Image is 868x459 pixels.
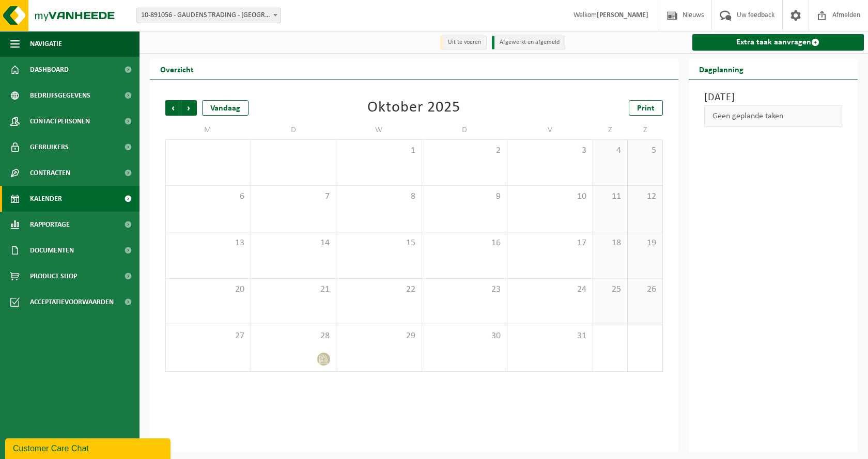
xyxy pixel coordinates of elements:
[593,121,628,139] td: Z
[598,191,622,202] span: 11
[30,160,70,186] span: Contracten
[136,8,281,23] span: 10-891056 - GAUDENS TRADING - GELUWE
[171,284,245,295] span: 20
[202,100,249,116] div: Vandaag
[251,121,337,139] td: D
[30,263,77,289] span: Product Shop
[513,238,587,249] span: 17
[633,284,657,295] span: 26
[171,191,245,202] span: 6
[704,90,843,105] h3: [DATE]
[427,191,502,202] span: 9
[427,238,502,249] span: 16
[629,100,663,116] a: Print
[342,145,416,156] span: 1
[336,121,422,139] td: W
[692,34,864,51] a: Extra taak aanvragen
[342,330,416,342] span: 29
[628,121,662,139] td: Z
[597,11,648,19] strong: [PERSON_NAME]
[256,284,331,295] span: 21
[171,238,245,249] span: 13
[137,8,281,23] span: 10-891056 - GAUDENS TRADING - GELUWE
[30,289,114,315] span: Acceptatievoorwaarden
[513,191,587,202] span: 10
[171,330,245,342] span: 27
[256,191,331,202] span: 7
[440,36,487,50] li: Uit te voeren
[30,134,69,160] span: Gebruikers
[342,238,416,249] span: 15
[689,59,754,79] h2: Dagplanning
[165,100,181,116] span: Vorige
[30,31,62,57] span: Navigatie
[633,238,657,249] span: 19
[492,36,565,50] li: Afgewerkt en afgemeld
[513,284,587,295] span: 24
[256,330,331,342] span: 28
[427,145,502,156] span: 2
[342,284,416,295] span: 22
[30,238,74,263] span: Documenten
[165,121,251,139] td: M
[367,100,460,116] div: Oktober 2025
[633,191,657,202] span: 12
[342,191,416,202] span: 8
[704,105,843,127] div: Geen geplande taken
[30,212,70,238] span: Rapportage
[507,121,593,139] td: V
[513,145,587,156] span: 3
[30,108,90,134] span: Contactpersonen
[422,121,508,139] td: D
[633,145,657,156] span: 5
[598,284,622,295] span: 25
[427,284,502,295] span: 23
[598,145,622,156] span: 4
[30,83,90,108] span: Bedrijfsgegevens
[150,59,204,79] h2: Overzicht
[30,57,69,83] span: Dashboard
[30,186,62,212] span: Kalender
[637,104,655,113] span: Print
[5,436,173,459] iframe: chat widget
[256,238,331,249] span: 14
[598,238,622,249] span: 18
[181,100,197,116] span: Volgende
[513,330,587,342] span: 31
[427,330,502,342] span: 30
